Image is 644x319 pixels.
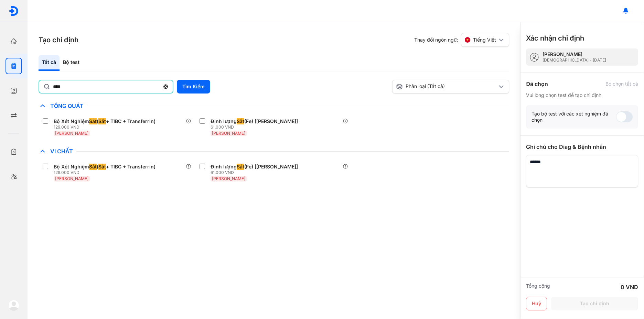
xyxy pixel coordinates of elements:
div: 129.000 VND [54,170,158,175]
span: Sắt [89,164,97,170]
span: Tổng Quát [47,102,87,109]
div: 61.000 VND [211,124,301,130]
button: Tìm Kiếm [177,80,210,93]
div: Định lượng (Fe) [[PERSON_NAME]] [211,118,298,124]
div: Bộ Xét Nghiệm ( + TIBC + Transferrin) [54,164,155,170]
div: Đã chọn [526,80,548,88]
div: Bộ Xét Nghiệm ( + TIBC + Transferrin) [54,118,155,124]
h3: Xác nhận chỉ định [526,33,584,43]
div: [DEMOGRAPHIC_DATA] - [DATE] [543,57,606,63]
button: Tạo chỉ định [551,297,638,310]
span: Tiếng Việt [473,37,496,43]
span: Sắt [98,118,106,124]
span: Sắt [98,164,106,170]
span: [PERSON_NAME] [55,131,88,136]
div: Thay đổi ngôn ngữ: [414,33,509,47]
div: [PERSON_NAME] [543,51,606,57]
span: [PERSON_NAME] [55,176,88,181]
div: Tổng cộng [526,283,550,291]
button: Huỷ [526,297,547,310]
h3: Tạo chỉ định [39,35,78,45]
span: Sắt [237,164,244,170]
div: Tất cả [39,55,60,71]
span: Vi Chất [47,148,76,155]
span: [PERSON_NAME] [212,176,245,181]
div: Bộ test [60,55,83,71]
span: Sắt [237,118,244,124]
div: 61.000 VND [211,170,301,175]
div: 0 VND [621,283,638,291]
div: Vui lòng chọn test để tạo chỉ định [526,92,638,98]
img: logo [9,6,19,16]
div: Định lượng (Fe) [[PERSON_NAME]] [211,164,298,170]
div: 129.000 VND [54,124,158,130]
div: Ghi chú cho Diag & Bệnh nhân [526,143,638,151]
span: Sắt [89,118,97,124]
div: Phân loại (Tất cả) [396,83,497,90]
div: Bỏ chọn tất cả [605,81,638,87]
div: Tạo bộ test với các xét nghiệm đã chọn [532,111,616,123]
img: logo [8,300,19,311]
span: [PERSON_NAME] [212,131,245,136]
